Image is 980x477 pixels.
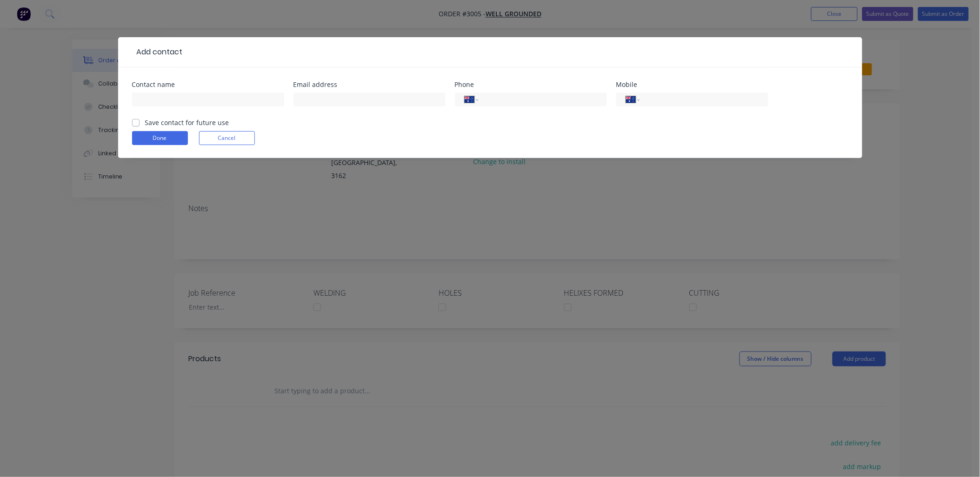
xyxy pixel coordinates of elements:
[199,131,255,145] button: Cancel
[132,81,284,88] div: Contact name
[616,81,768,88] div: Mobile
[132,46,183,58] div: Add contact
[132,131,188,145] button: Done
[293,81,446,88] div: Email address
[145,118,229,127] label: Save contact for future use
[455,81,607,88] div: Phone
